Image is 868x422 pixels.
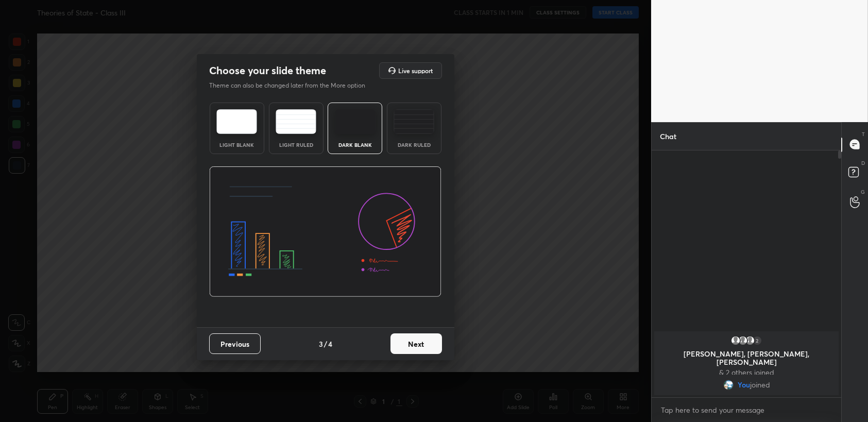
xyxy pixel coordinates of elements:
[209,333,261,354] button: Previous
[652,329,841,397] div: grid
[276,142,317,147] div: Light Ruled
[209,166,441,297] img: darkThemeBanner.d06ce4a2.svg
[276,109,316,134] img: lightRuledTheme.5fabf969.svg
[394,142,435,147] div: Dark Ruled
[745,335,755,346] img: default.png
[328,339,332,349] h4: 4
[652,123,685,150] p: Chat
[738,335,748,346] img: default.png
[398,67,433,74] h5: Live support
[752,335,762,346] div: 2
[324,339,327,349] h4: /
[737,381,750,389] span: You
[335,109,376,134] img: darkTheme.f0cc69e5.svg
[861,159,865,167] p: D
[730,335,741,346] img: default.png
[660,368,832,377] p: & 2 others joined
[862,130,865,138] p: T
[209,81,376,90] p: Theme can also be changed later from the More option
[390,333,442,354] button: Next
[861,188,865,196] p: G
[750,381,770,389] span: joined
[334,142,376,147] div: Dark Blank
[723,380,733,390] img: bb2667a25ef24432954f19385b226842.jpg
[394,109,434,134] img: darkRuledTheme.de295e13.svg
[209,64,326,77] h2: Choose your slide theme
[216,142,258,147] div: Light Blank
[660,350,832,366] p: [PERSON_NAME], [PERSON_NAME], [PERSON_NAME]
[216,109,257,134] img: lightTheme.e5ed3b09.svg
[319,339,323,349] h4: 3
